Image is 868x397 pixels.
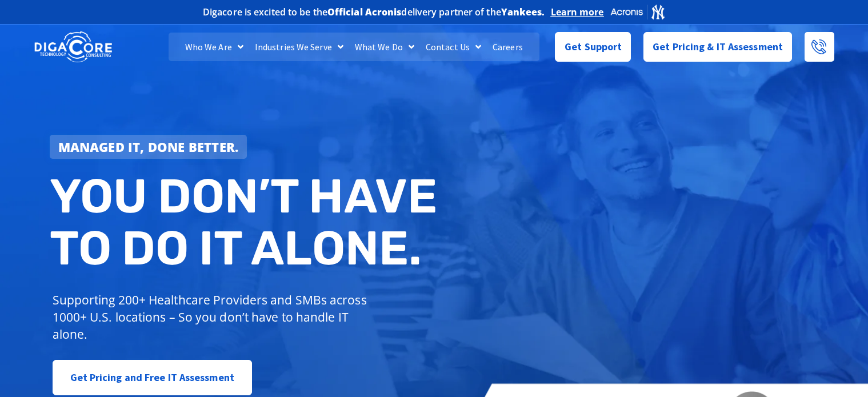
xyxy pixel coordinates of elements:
span: Get Support [565,35,622,58]
a: Get Support [555,32,631,62]
a: Get Pricing & IT Assessment [643,32,792,62]
a: Managed IT, done better. [50,135,247,159]
img: DigaCore Technology Consulting [34,30,112,64]
strong: Managed IT, done better. [58,138,239,155]
h2: Digacore is excited to be the delivery partner of the [203,7,545,17]
b: Official Acronis [327,6,402,18]
p: Supporting 200+ Healthcare Providers and SMBs across 1000+ U.S. locations – So you don’t have to ... [53,291,372,343]
a: Industries We Serve [249,33,349,61]
nav: Menu [169,33,539,61]
a: Who We Are [179,33,249,61]
a: Learn more [551,6,604,18]
a: Careers [487,33,529,61]
a: Contact Us [420,33,487,61]
b: Yankees. [501,6,545,18]
span: Get Pricing and Free IT Assessment [70,366,234,389]
h2: You don’t have to do IT alone. [50,170,443,275]
a: What We Do [349,33,420,61]
span: Get Pricing & IT Assessment [653,35,783,58]
img: Acronis [610,3,666,20]
a: Get Pricing and Free IT Assessment [53,360,252,395]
